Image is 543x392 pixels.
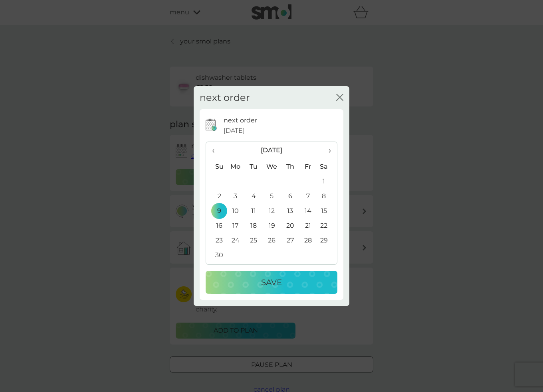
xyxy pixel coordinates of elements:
[263,233,281,248] td: 26
[263,203,281,218] td: 12
[245,203,263,218] td: 11
[261,276,282,289] p: Save
[323,142,331,159] span: ›
[263,218,281,233] td: 19
[281,218,299,233] td: 20
[200,92,250,104] h2: next order
[317,233,337,248] td: 29
[281,159,299,174] th: Th
[206,203,226,218] td: 9
[206,248,226,262] td: 30
[226,218,245,233] td: 17
[226,203,245,218] td: 10
[245,159,263,174] th: Tu
[206,189,226,203] td: 2
[317,218,337,233] td: 22
[299,203,317,218] td: 14
[317,174,337,189] td: 1
[263,189,281,203] td: 5
[245,233,263,248] td: 25
[299,233,317,248] td: 28
[206,159,226,174] th: Su
[336,94,343,102] button: close
[263,159,281,174] th: We
[206,271,337,294] button: Save
[317,159,337,174] th: Sa
[245,218,263,233] td: 18
[281,203,299,218] td: 13
[281,233,299,248] td: 27
[226,233,245,248] td: 24
[317,189,337,203] td: 8
[212,142,220,159] span: ‹
[299,218,317,233] td: 21
[245,189,263,203] td: 4
[281,189,299,203] td: 6
[206,233,226,248] td: 23
[206,218,226,233] td: 16
[226,142,317,159] th: [DATE]
[317,203,337,218] td: 15
[224,115,257,126] p: next order
[226,159,245,174] th: Mo
[224,126,245,136] span: [DATE]
[226,189,245,203] td: 3
[299,189,317,203] td: 7
[299,159,317,174] th: Fr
